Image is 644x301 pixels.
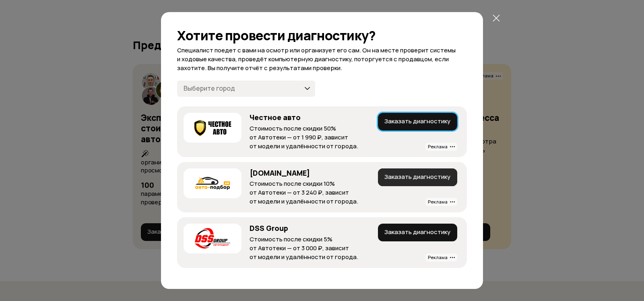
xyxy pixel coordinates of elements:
[378,224,457,241] button: Заказать диагностику
[177,27,376,44] span: Хотите провести диагностику?
[425,143,457,151] span: Реклама
[428,144,448,149] span: Реклама
[378,168,457,186] button: Заказать диагностику
[250,112,301,122] span: Честное авто
[378,113,457,131] button: Заказать диагностику
[250,124,358,150] span: Стоимость после скидки 50% от Автотеки — от 1 990 ₽, зависит от модели и удалённости от города.
[428,199,448,205] span: Реклама
[425,198,457,206] span: Реклама
[428,255,448,260] span: Реклама
[250,235,358,261] span: Стоимость после скидки 5% от Автотеки — от 3 000 ₽, зависит от модели и удалённости от города.
[250,179,358,206] span: Стоимость после скидки 10% от Автотеки — от 3 240 ₽, зависит от модели и удалённости от города.
[250,168,310,178] span: [DOMAIN_NAME]
[250,223,288,233] span: DSS Group
[425,253,457,262] span: Реклама
[177,46,456,72] span: Специалист поедет с вами на осмотр или организует его сам. Он на месте проверит системы и ходовые...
